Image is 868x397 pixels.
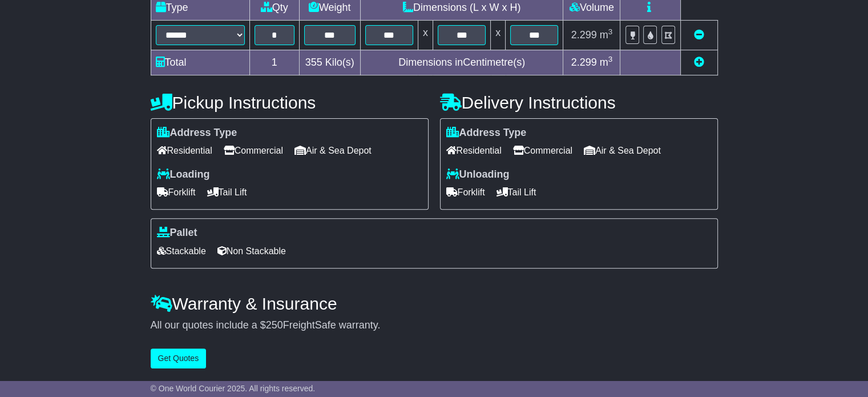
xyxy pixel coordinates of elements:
[151,319,718,332] div: All our quotes include a $ FreightSafe warranty.
[584,142,661,159] span: Air & Sea Depot
[305,57,322,68] span: 355
[694,29,704,41] a: Remove this item
[608,55,613,63] sup: 3
[571,29,597,41] span: 2.299
[151,50,249,75] td: Total
[446,142,502,159] span: Residential
[157,142,212,159] span: Residential
[157,227,197,239] label: Pallet
[151,384,316,393] span: © One World Courier 2025. All rights reserved.
[600,29,613,41] span: m
[440,93,718,112] h4: Delivery Instructions
[157,183,196,201] span: Forklift
[266,319,283,331] span: 250
[513,142,572,159] span: Commercial
[207,183,247,201] span: Tail Lift
[224,142,283,159] span: Commercial
[299,50,360,75] td: Kilo(s)
[151,294,718,313] h4: Warranty & Insurance
[157,127,237,139] label: Address Type
[151,93,429,112] h4: Pickup Instructions
[360,50,563,75] td: Dimensions in Centimetre(s)
[491,20,506,50] td: x
[571,57,597,68] span: 2.299
[217,242,286,260] span: Non Stackable
[446,183,485,201] span: Forklift
[151,348,207,368] button: Get Quotes
[157,242,206,260] span: Stackable
[496,183,536,201] span: Tail Lift
[418,20,433,50] td: x
[446,169,510,181] label: Unloading
[249,50,299,75] td: 1
[600,57,613,68] span: m
[608,27,613,36] sup: 3
[157,169,210,181] label: Loading
[694,57,704,68] a: Add new item
[294,142,372,159] span: Air & Sea Depot
[446,127,527,139] label: Address Type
